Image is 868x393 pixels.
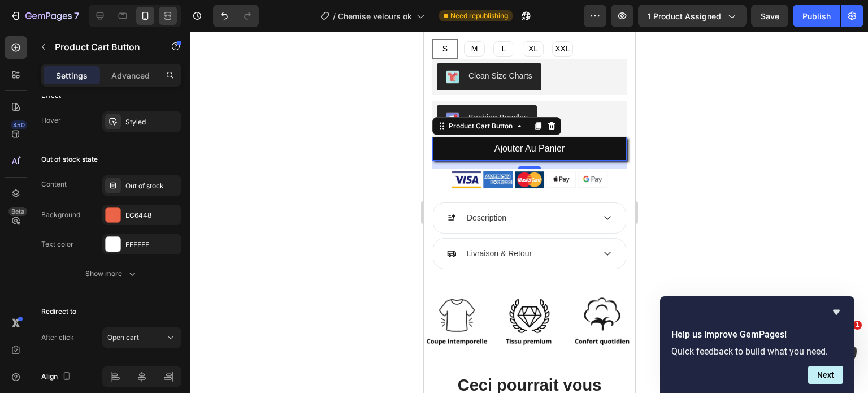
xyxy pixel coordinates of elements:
[41,179,67,189] div: Content
[74,9,79,23] p: 7
[41,332,74,343] div: After click
[125,240,179,250] div: FFFFFF
[8,342,203,387] h2: Ceci pourrait vous plaire :
[802,10,831,22] div: Publish
[671,305,843,384] div: Help us improve GemPages!
[41,306,76,317] div: Redirect to
[55,40,151,54] p: Product Cart Button
[671,346,843,357] p: Quick feedback to build what you need.
[41,239,73,249] div: Text color
[41,264,181,284] button: Show more
[41,369,73,385] div: Align
[41,154,98,165] div: Out of stock state
[761,11,779,21] span: Save
[5,5,84,27] button: 7
[102,327,181,348] button: Open cart
[8,207,27,216] div: Beta
[424,32,635,393] iframe: Design area
[648,10,721,22] span: 1 product assigned
[450,11,508,21] span: Need republishing
[125,181,179,191] div: Out of stock
[11,120,27,129] div: 450
[41,115,61,126] div: Hover
[111,70,150,81] p: Advanced
[808,366,843,384] button: Next question
[41,210,80,220] div: Background
[85,268,138,279] div: Show more
[671,328,843,342] h2: Help us improve GemPages!
[638,5,747,27] button: 1 product assigned
[751,5,788,27] button: Save
[56,70,88,81] p: Settings
[333,10,336,22] span: /
[213,5,259,27] div: Undo/Redo
[830,305,843,319] button: Hide survey
[793,5,840,27] button: Publish
[125,117,179,127] div: Styled
[338,10,412,22] span: Chemise velours ok
[107,333,139,342] span: Open cart
[125,210,179,221] div: EC6448
[853,321,862,330] span: 1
